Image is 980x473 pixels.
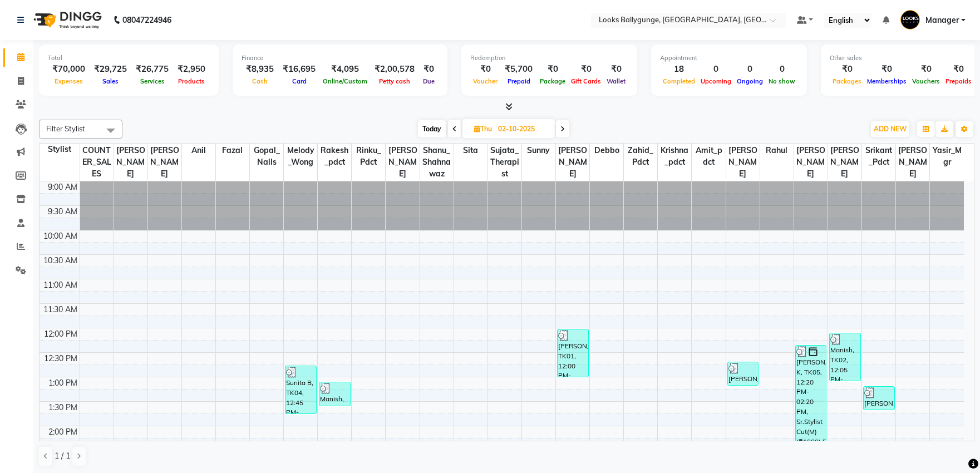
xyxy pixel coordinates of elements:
[46,377,80,389] div: 1:00 PM
[137,77,168,85] span: Services
[419,63,439,76] div: ₹0
[760,144,794,157] span: Rahul
[319,382,350,406] div: Manish, TK02, 01:05 PM-01:35 PM, Head Massage Olive(M) (₹800)
[590,144,623,157] span: Debbo
[318,144,351,169] span: Rakesh_pdct
[522,144,555,157] span: sunny
[698,63,734,76] div: 0
[925,14,959,26] span: Manager
[46,402,80,413] div: 1:30 PM
[173,63,210,76] div: ₹2,950
[48,53,210,63] div: Total
[796,346,826,442] div: [PERSON_NAME] K, TK05, 12:20 PM-02:20 PM, Sr.Stylist Cut(M) (₹1000),Royal Shave Experience (₹1000)
[500,63,537,76] div: ₹5,700
[320,77,370,85] span: Online/Custom
[370,63,419,76] div: ₹2,00,578
[249,77,270,85] span: Cash
[242,53,439,63] div: Finance
[495,121,550,137] input: 2025-10-02
[90,63,131,76] div: ₹29,725
[114,144,147,181] span: [PERSON_NAME]
[828,144,861,181] span: [PERSON_NAME]
[604,63,628,76] div: ₹0
[41,279,80,291] div: 11:00 AM
[386,144,419,181] span: [PERSON_NAME]
[100,77,121,85] span: Sales
[830,63,864,76] div: ₹0
[285,366,316,413] div: Sunita B, TK04, 12:45 PM-01:45 PM, Roots Touchup Majirel(F) (₹1700)
[41,255,80,267] div: 10:30 AM
[470,77,500,85] span: Voucher
[471,125,495,133] span: Thu
[943,77,974,85] span: Prepaids
[830,77,864,85] span: Packages
[470,63,500,76] div: ₹0
[896,144,929,181] span: [PERSON_NAME]
[284,144,317,169] span: Melody_Wong
[864,387,894,410] div: [PERSON_NAME], TK03, 01:10 PM-01:40 PM, Nail Paint(Each) (₹100)
[278,63,320,76] div: ₹16,695
[148,144,181,181] span: [PERSON_NAME]
[604,77,628,85] span: Wallet
[794,144,828,181] span: [PERSON_NAME]
[930,144,964,169] span: Yasir_Mgr
[242,63,278,76] div: ₹8,935
[537,77,568,85] span: Package
[48,63,90,76] div: ₹70,000
[624,144,657,169] span: Zahid_Pdct
[909,63,943,76] div: ₹0
[568,77,604,85] span: Gift Cards
[505,77,533,85] span: Prepaid
[698,77,734,85] span: Upcoming
[909,77,943,85] span: Vouchers
[488,144,521,181] span: Sujata_Therapist
[46,124,85,133] span: Filter Stylist
[46,426,80,438] div: 2:00 PM
[728,362,759,385] div: [PERSON_NAME], TK03, 12:40 PM-01:10 PM, K Wash Shampoo(F) (₹300)
[41,304,80,316] div: 11:30 AM
[537,63,568,76] div: ₹0
[182,144,215,157] span: anil
[352,144,385,169] span: Rinku_Pdct
[871,121,909,137] button: ADD NEW
[46,206,80,218] div: 9:30 AM
[660,53,798,63] div: Appointment
[734,63,766,76] div: 0
[216,144,249,157] span: Fazal
[52,77,86,85] span: Expenses
[420,77,437,85] span: Due
[420,144,454,181] span: Shanu_Shahnawaz
[862,144,895,169] span: Srikant_Pdct
[175,77,208,85] span: Products
[46,181,80,193] div: 9:00 AM
[42,328,80,340] div: 12:00 PM
[830,333,860,381] div: Manish, TK02, 12:05 PM-01:05 PM, Sr.Stylist Cut(M) (₹1000)
[55,450,70,462] span: 1 / 1
[470,53,628,63] div: Redemption
[454,144,487,157] span: Sita
[734,77,766,85] span: Ongoing
[376,77,413,85] span: Petty cash
[40,144,80,155] div: Stylist
[28,4,105,36] img: logo
[864,63,909,76] div: ₹0
[692,144,725,169] span: amit_pdct
[660,77,698,85] span: Completed
[558,329,588,377] div: [PERSON_NAME], TK01, 12:00 PM-01:00 PM, [PERSON_NAME] and Gloss Fusio Dose (₹2800)
[568,63,604,76] div: ₹0
[766,77,798,85] span: No show
[556,144,589,181] span: [PERSON_NAME]
[320,63,370,76] div: ₹4,095
[660,63,698,76] div: 18
[122,4,171,36] b: 08047224946
[80,144,114,181] span: COUNTER_SALES
[418,120,446,137] span: Today
[766,63,798,76] div: 0
[289,77,309,85] span: Card
[900,10,920,29] img: Manager
[41,230,80,242] div: 10:00 AM
[726,144,760,181] span: [PERSON_NAME]
[658,144,691,169] span: Krishna_pdct
[131,63,173,76] div: ₹26,775
[250,144,283,169] span: Gopal_Nails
